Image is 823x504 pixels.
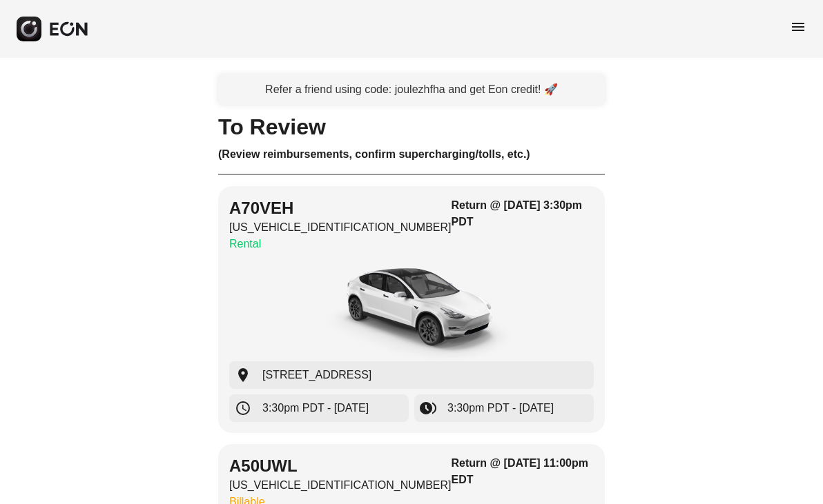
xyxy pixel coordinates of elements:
[218,146,605,163] h3: (Review reimbursements, confirm supercharging/tolls, etc.)
[308,258,515,361] img: car
[229,197,452,219] h2: A70VEH
[790,19,806,35] span: menu
[229,219,452,236] p: [US_VEHICLE_IDENTIFICATION_NUMBER]
[452,455,594,488] h3: Return @ [DATE] 11:00pm EDT
[420,400,436,416] span: browse_gallery
[262,400,369,416] span: 3:30pm PDT - [DATE]
[218,186,605,433] button: A70VEH[US_VEHICLE_IDENTIFICATION_NUMBER]RentalReturn @ [DATE] 3:30pm PDTcar[STREET_ADDRESS]3:30pm...
[447,400,554,416] span: 3:30pm PDT - [DATE]
[452,197,594,230] h3: Return @ [DATE] 3:30pm PDT
[229,236,452,252] p: Rental
[229,477,452,494] p: [US_VEHICLE_IDENTIFICATION_NUMBER]
[218,119,605,135] h1: To Review
[235,367,251,383] span: location_on
[218,74,605,105] a: Refer a friend using code: joulezhfha and get Eon credit! 🚀
[262,367,371,383] span: [STREET_ADDRESS]
[229,455,452,477] h2: A50UWL
[235,400,251,416] span: schedule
